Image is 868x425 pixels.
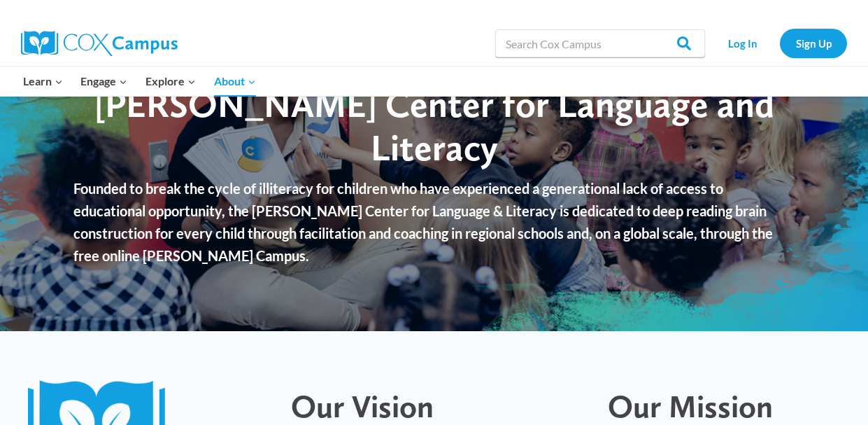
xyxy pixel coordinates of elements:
[712,29,847,57] nav: Secondary Navigation
[780,29,847,57] a: Sign Up
[21,31,178,56] img: Cox Campus
[136,67,205,96] button: Child menu of Explore
[495,29,705,57] input: Search Cox Campus
[205,67,265,96] button: Child menu of About
[14,67,264,96] nav: Primary Navigation
[14,67,72,96] button: Child menu of Learn
[73,177,795,267] p: Founded to break the cycle of illiteracy for children who have experienced a generational lack of...
[291,387,434,425] span: Our Vision
[712,29,773,57] a: Log In
[608,387,773,425] span: Our Mission
[72,67,137,96] button: Child menu of Engage
[94,38,774,169] span: About [PERSON_NAME] Campus & The [PERSON_NAME] Center for Language and Literacy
